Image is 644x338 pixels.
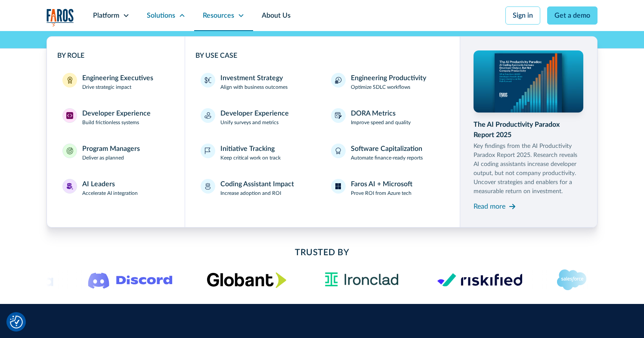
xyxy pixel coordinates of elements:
[82,189,138,197] p: Accelerate AI integration
[195,68,319,96] a: Investment StrategyAlign with business outcomes
[195,103,319,131] a: Developer ExperienceUnify surveys and metrics
[326,103,449,131] a: DORA MetricsImprove speed and quality
[207,272,287,288] img: Globant's logo
[351,73,426,83] div: Engineering Productivity
[220,189,281,197] p: Increase adoption and ROI
[220,154,281,162] p: Keep critical work on track
[57,68,174,96] a: Engineering ExecutivesEngineering ExecutivesDrive strategic impact
[82,154,124,162] p: Deliver as planned
[326,68,449,96] a: Engineering ProductivityOptimize SDLC workflows
[10,316,23,329] button: Cookie Settings
[66,112,73,119] img: Developer Experience
[326,138,449,167] a: Software CapitalizationAutomate finance-ready reports
[82,144,140,154] div: Program Managers
[82,83,131,91] p: Drive strategic impact
[351,189,412,197] p: Prove ROI from Azure tech
[57,103,174,131] a: Developer ExperienceDeveloper ExperienceBuild frictionless systems
[220,73,283,83] div: Investment Strategy
[351,119,411,126] p: Improve speed and quality
[82,108,151,119] div: Developer Experience
[93,10,119,21] div: Platform
[437,273,522,287] img: Logo of the risk management platform Riskified.
[326,174,449,202] a: Faros AI + MicrosoftProve ROI from Azure tech
[57,50,174,61] div: BY ROLE
[351,108,396,119] div: DORA Metrics
[195,138,319,167] a: Initiative TrackingKeep critical work on track
[46,9,74,26] img: Logo of the analytics and reporting company Faros.
[220,144,275,154] div: Initiative Tracking
[351,179,412,189] div: Faros AI + Microsoft
[82,119,139,126] p: Build frictionless systems
[351,144,422,154] div: Software Capitalization
[474,50,584,213] a: The AI Productivity Paradox Report 2025Key findings from the AI Productivity Paradox Report 2025....
[547,6,598,25] a: Get a demo
[57,138,174,167] a: Program ManagersProgram ManagersDeliver as planned
[474,142,584,196] p: Key findings from the AI Productivity Paradox Report 2025. Research reveals AI coding assistants ...
[82,179,115,189] div: AI Leaders
[220,108,289,119] div: Developer Experience
[10,316,23,329] img: Revisit consent button
[474,201,505,212] div: Read more
[195,50,449,61] div: BY USE CASE
[115,246,529,259] h2: Trusted By
[351,83,410,91] p: Optimize SDLC workflows
[82,73,153,83] div: Engineering Executives
[88,271,173,289] img: Logo of the communication platform Discord.
[321,269,402,290] img: Ironclad Logo
[220,179,294,189] div: Coding Assistant Impact
[203,10,234,21] div: Resources
[66,147,73,154] img: Program Managers
[46,31,598,228] nav: Solutions
[505,6,540,25] a: Sign in
[220,83,288,91] p: Align with business outcomes
[147,10,175,21] div: Solutions
[66,77,73,84] img: Engineering Executives
[220,119,279,126] p: Unify surveys and metrics
[57,174,174,202] a: AI LeadersAI LeadersAccelerate AI integration
[195,174,319,202] a: Coding Assistant ImpactIncrease adoption and ROI
[474,119,584,140] div: The AI Productivity Paradox Report 2025
[66,183,73,190] img: AI Leaders
[351,154,423,162] p: Automate finance-ready reports
[46,9,74,26] a: home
